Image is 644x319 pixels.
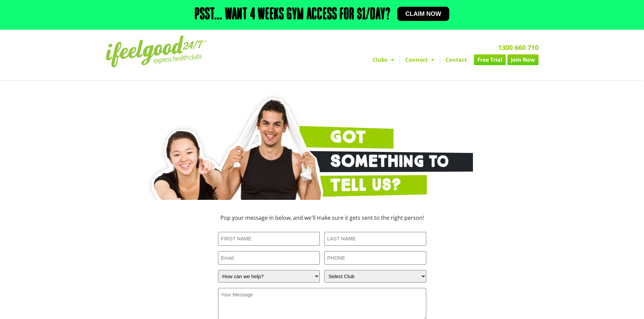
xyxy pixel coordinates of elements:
a: 1300 660 710 [498,43,539,52]
h2: Psst... Want 4 weeks gym access for $1/day? [195,7,390,23]
input: PHONE [324,251,426,265]
a: Clubs [367,54,400,65]
input: FIRST NAME [218,232,320,246]
span: Claim now [405,11,441,17]
a: Free Trial [474,54,506,65]
h3: Pop your message in below, and we'll make sure it gets sent to the right person! [173,215,471,220]
a: Claim now [397,7,449,21]
nav: Menu [260,54,539,65]
input: Email [218,251,320,265]
a: Join Now [507,54,539,65]
a: Connect [400,54,440,65]
a: Contact [440,54,472,65]
input: LAST NAME [324,232,426,246]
